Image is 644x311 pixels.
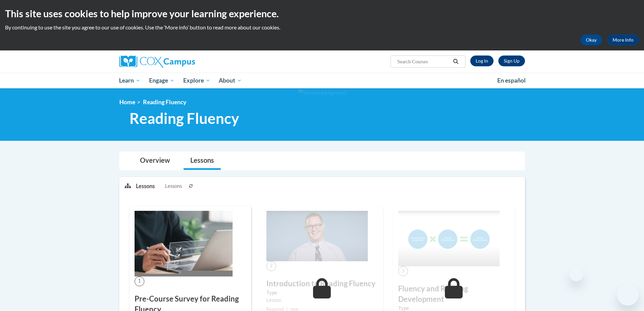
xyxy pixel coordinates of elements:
[143,98,186,106] span: Reading Fluency
[266,211,368,261] img: Course Image
[607,35,639,45] a: More Info
[214,73,246,88] a: About
[266,289,378,296] label: Type
[119,55,195,68] img: Cox Campus
[497,77,526,84] span: En español
[570,268,583,281] iframe: Close message
[184,152,221,170] a: Lessons
[451,58,461,66] button: Search
[135,276,144,286] span: 1
[398,284,510,305] h3: Fluency and Reading Development
[115,73,145,88] a: Learn
[109,73,535,88] div: Main menu
[617,284,639,306] iframe: Button to launch messaging window
[398,266,408,276] span: 3
[179,73,215,88] a: Explore
[183,76,210,85] span: Explore
[580,35,602,45] button: Okay
[5,24,639,31] p: By continuing to use the site you agree to our use of cookies. Use the ‘More info’ button to read...
[398,211,500,266] img: Course Image
[266,296,378,304] div: Lesson
[133,152,177,170] a: Overview
[298,89,346,96] img: Section background
[136,182,155,190] p: Lessons
[129,109,239,127] span: Reading Fluency
[266,279,378,289] h3: Introduction to Reading Fluency
[145,73,179,88] a: Engage
[5,7,639,20] h2: This site uses cookies to help improve your learning experience.
[397,58,451,66] input: Search Courses
[135,211,233,276] img: Course Image
[493,73,530,88] a: En español
[119,98,135,106] a: Home
[266,261,276,271] span: 2
[219,76,242,85] span: About
[498,55,525,66] a: Register
[119,55,248,68] a: Cox Campus
[119,76,140,85] span: Learn
[165,182,182,190] span: Lessons
[149,76,174,85] span: Engage
[470,55,494,66] a: Log In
